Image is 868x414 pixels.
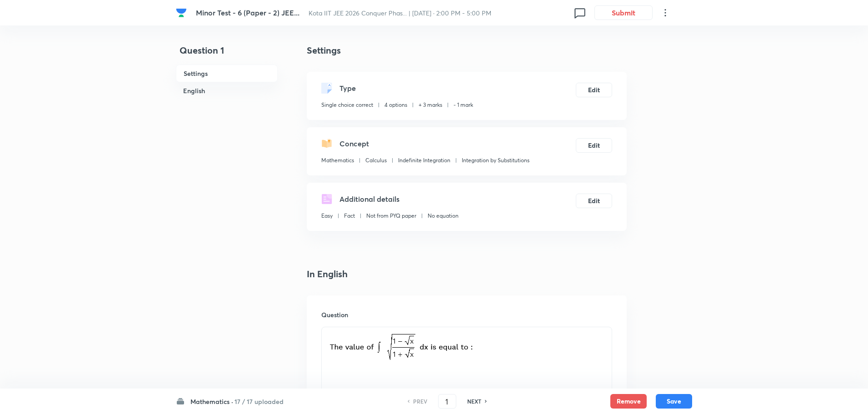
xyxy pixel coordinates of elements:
[321,156,354,165] p: Mathematics
[176,44,278,65] h4: Question 1
[309,9,491,17] span: Kota IIT JEE 2026 Conquer Phas... | [DATE] · 2:00 PM - 5:00 PM
[176,7,189,18] a: Company Logo
[339,194,399,205] h5: Additional details
[419,101,442,109] p: + 3 marks
[467,397,481,405] h6: NEXT
[321,83,332,94] img: questionType.svg
[462,156,529,165] p: Integration by Substitutions
[321,194,332,205] img: questionDetails.svg
[656,394,692,409] button: Save
[610,394,647,409] button: Remove
[234,397,284,406] h6: 17 / 17 uploaded
[307,267,627,281] h4: In English
[365,156,387,165] p: Calculus
[339,138,369,149] h5: Concept
[339,83,356,94] h5: Type
[398,156,450,165] p: Indefinite Integration
[329,333,474,361] img: 30-08-25-04:57:30-AM
[176,65,278,82] h6: Settings
[321,212,333,220] p: Easy
[321,138,332,149] img: questionConcept.svg
[384,101,407,109] p: 4 options
[366,212,416,220] p: Not from PYQ paper
[428,212,459,220] p: No equation
[576,83,612,97] button: Edit
[190,397,233,406] h6: Mathematics ·
[344,212,355,220] p: Fact
[176,7,187,18] img: Company Logo
[594,5,653,20] button: Submit
[321,310,612,319] h6: Question
[576,138,612,153] button: Edit
[196,8,299,17] span: Minor Test - 6 (Paper - 2) JEE...
[321,101,373,109] p: Single choice correct
[576,194,612,208] button: Edit
[176,82,278,99] h6: English
[413,397,427,405] h6: PREV
[307,44,627,57] h4: Settings
[454,101,473,109] p: - 1 mark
